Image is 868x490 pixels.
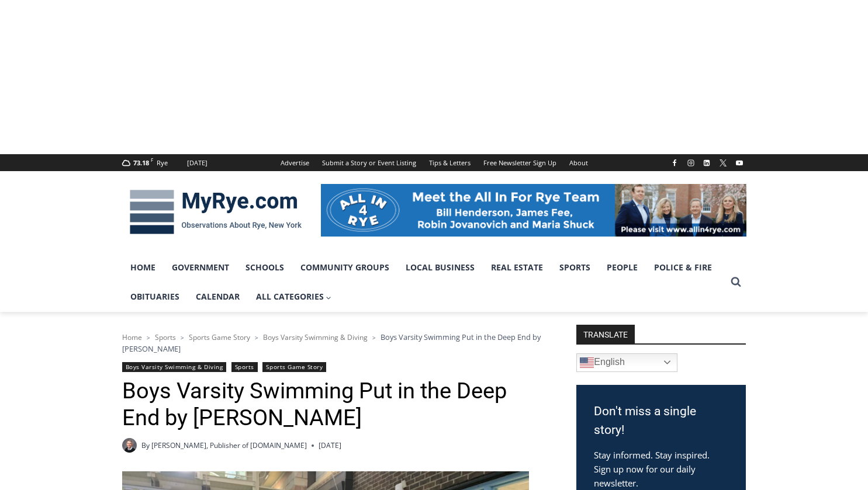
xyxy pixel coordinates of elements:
a: All Categories [248,282,340,311]
span: > [147,333,150,342]
a: Real Estate [483,253,551,282]
img: en [580,356,594,370]
a: Sports Game Story [262,362,326,372]
a: People [599,253,646,282]
a: Instagram [684,156,698,170]
a: Linkedin [700,156,714,170]
span: 73.18 [133,158,149,167]
a: Calendar [188,282,248,311]
span: > [181,333,184,342]
a: YouTube [732,156,746,170]
a: X [716,156,730,170]
nav: Breadcrumbs [122,331,546,355]
span: By [141,440,150,451]
nav: Primary Navigation [122,253,725,312]
strong: TRANSLATE [576,325,635,343]
a: Schools [237,253,292,282]
span: Boys Varsity Swimming Put in the Deep End by [PERSON_NAME] [122,332,541,354]
img: All in for Rye [321,184,746,237]
a: [PERSON_NAME], Publisher of [DOMAIN_NAME] [151,440,307,450]
a: Advertise [274,154,316,171]
a: Sports [231,362,258,372]
a: Government [164,253,237,282]
a: Sports [155,332,176,342]
p: Stay informed. Stay inspired. Sign up now for our daily newsletter. [594,448,728,490]
span: > [372,333,376,342]
span: > [255,333,258,342]
a: Obituaries [122,282,188,311]
a: Facebook [668,156,682,170]
span: All Categories [256,290,332,303]
a: Sports [551,253,599,282]
a: Local Business [397,253,483,282]
a: Boys Varsity Swimming & Diving [263,332,368,342]
a: Home [122,253,164,282]
a: About [563,154,594,171]
span: F [151,157,153,163]
a: Police & Fire [646,253,720,282]
a: Tips & Letters [423,154,477,171]
nav: Secondary Navigation [274,154,594,171]
h1: Boys Varsity Swimming Put in the Deep End by [PERSON_NAME] [122,378,546,431]
div: [DATE] [187,158,208,168]
img: MyRye.com [122,182,309,242]
a: Home [122,332,142,342]
h3: Don't miss a single story! [594,402,728,439]
a: Community Groups [292,253,397,282]
div: Rye [157,158,168,168]
time: [DATE] [319,440,341,451]
a: Sports Game Story [189,332,250,342]
a: English [576,353,677,372]
a: Submit a Story or Event Listing [316,154,423,171]
button: View Search Form [725,272,746,293]
a: Free Newsletter Sign Up [477,154,563,171]
a: Boys Varsity Swimming & Diving [122,362,227,372]
a: Author image [122,438,137,453]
